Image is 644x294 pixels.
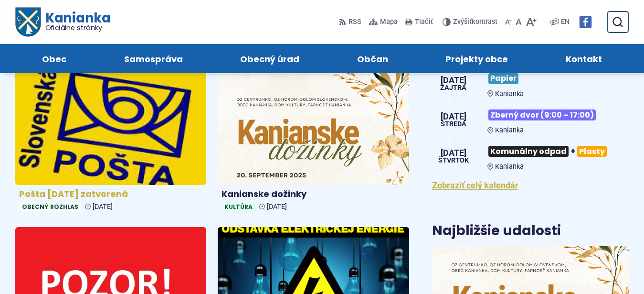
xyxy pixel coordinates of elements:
[221,44,319,73] a: Obecný úrad
[577,146,607,157] span: Plasty
[514,12,524,32] button: Nastaviť pôvodnú veľkosť písma
[579,16,591,28] img: Prejsť na Facebook stránku
[415,18,433,26] span: Tlačiť
[380,16,398,28] span: Mapa
[240,44,299,73] span: Obecný úrad
[338,44,408,73] a: Občan
[432,142,629,171] a: Komunálny odpad+Plasty Kanianka [DATE] štvrtok
[524,12,538,32] button: Zväčšiť veľkosť písma
[218,70,409,216] a: Kanianske dožinky Kultúra [DATE]
[105,44,202,73] a: Samospráva
[441,121,466,128] span: streda
[222,202,255,212] span: Kultúra
[440,76,466,85] span: [DATE]
[432,69,629,98] a: Papier Kanianka [DATE] Zajtra
[432,180,518,190] a: Zobraziť celý kalendár
[488,109,596,120] span: Zberný dvor (9:00 – 17:00)
[566,44,602,73] span: Kontakt
[495,126,524,134] span: Kanianka
[357,44,388,73] span: Občan
[23,44,86,73] a: Obec
[403,12,435,32] button: Tlačiť
[503,12,514,32] button: Zmenšiť veľkosť písma
[367,12,400,32] a: Mapa
[488,146,569,157] span: Komunálny odpad
[495,163,524,171] span: Kanianka
[443,12,499,32] button: Zvýšiťkontrast
[559,16,571,28] a: EN
[441,112,466,121] span: [DATE]
[487,142,629,161] h3: +
[222,189,405,200] h4: Kanianske dožinky
[15,70,206,216] a: Pošta [DATE] zatvorená Obecný rozhlas [DATE]
[19,202,81,212] span: Obecný rozhlas
[432,106,629,134] a: Zberný dvor (9:00 – 17:00) Kanianka [DATE] streda
[93,203,113,211] span: [DATE]
[495,90,524,98] span: Kanianka
[40,11,110,32] h1: Kanianka
[438,149,469,157] span: [DATE]
[348,16,361,28] span: RSS
[440,85,466,91] span: Zajtra
[339,12,363,32] a: RSS
[432,224,561,239] h3: Najbližšie udalosti
[267,203,287,211] span: [DATE]
[438,157,469,164] span: štvrtok
[15,8,110,37] a: Logo Kanianka, prejsť na domovskú stránku.
[547,44,622,73] a: Kontakt
[124,44,183,73] span: Samospráva
[426,44,528,73] a: Projekty obce
[19,189,202,200] h4: Pošta [DATE] zatvorená
[561,16,570,28] span: EN
[453,18,497,26] span: kontrast
[15,8,40,37] img: Prejsť na domovskú stránku
[453,18,472,26] span: Zvýšiť
[45,24,110,31] span: Oficiálne stránky
[445,44,508,73] span: Projekty obce
[488,73,518,84] span: Papier
[42,44,66,73] span: Obec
